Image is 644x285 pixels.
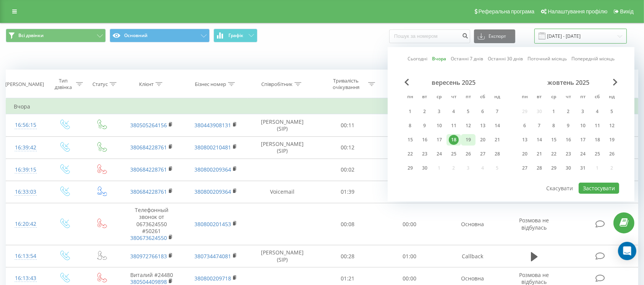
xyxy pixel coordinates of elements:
div: 15 [549,135,559,145]
div: 16:39:42 [14,140,38,155]
a: Останні 7 днів [451,55,483,63]
div: 7 [492,107,502,117]
div: нд 21 вер 2025 р. [490,134,505,146]
div: 21 [534,149,544,159]
a: Вчора [432,55,446,63]
div: сб 11 жовт 2025 р. [590,120,605,131]
div: пн 13 жовт 2025 р. [518,134,532,146]
div: Open Intercom Messenger [618,242,636,260]
div: 23 [420,149,430,159]
div: сб 25 жовт 2025 р. [590,148,605,160]
div: 14 [534,135,544,145]
div: нд 5 жовт 2025 р. [605,106,619,117]
div: ср 17 вер 2025 р. [432,134,447,146]
abbr: четвер [448,92,460,103]
div: 3 [434,107,444,117]
div: 13 [478,121,488,131]
div: пт 3 жовт 2025 р. [576,106,590,117]
div: нд 19 жовт 2025 р. [605,134,619,146]
span: Previous Month [405,79,409,86]
td: Вчора [6,99,638,114]
div: 18 [592,135,602,145]
div: 5 [607,107,617,117]
div: ср 3 вер 2025 р. [432,106,447,117]
abbr: неділя [606,92,618,103]
a: Останні 30 днів [488,55,523,63]
abbr: середа [548,92,560,103]
td: 00:02 [317,159,379,181]
button: Застосувати [579,183,619,194]
div: вт 23 вер 2025 р. [417,148,432,160]
a: Поточний місяць [527,55,567,63]
div: Тривалість очікування [325,78,366,91]
div: 12 [463,121,473,131]
div: чт 30 жовт 2025 р. [561,162,576,174]
abbr: понеділок [405,92,416,103]
div: нд 7 вер 2025 р. [490,106,505,117]
div: 5 [463,107,473,117]
div: 8 [405,121,415,131]
div: пн 6 жовт 2025 р. [518,120,532,131]
button: Всі дзвінки [6,29,106,42]
div: 9 [420,121,430,131]
div: ср 1 жовт 2025 р. [547,106,561,117]
div: 14 [492,121,502,131]
div: 28 [534,163,544,173]
td: 00:47 [379,114,440,136]
td: 00:12 [317,136,379,159]
div: пт 12 вер 2025 р. [461,120,476,131]
div: 27 [478,149,488,159]
abbr: субота [477,92,489,103]
div: нд 28 вер 2025 р. [490,148,505,160]
div: 17 [578,135,588,145]
td: Телефонный звонок от 0673624550 #50261 [120,203,184,245]
input: Пошук за номером [389,29,470,43]
div: 16:13:54 [14,249,38,264]
div: [PERSON_NAME] [5,81,44,87]
a: 380800209364 [194,188,231,195]
div: пт 19 вер 2025 р. [461,134,476,146]
button: Графік [214,29,257,42]
div: 1 [405,107,415,117]
a: 380684228761 [130,144,167,151]
a: 380443908131 [194,121,231,129]
td: [PERSON_NAME] (SIP) [248,136,317,159]
div: пт 10 жовт 2025 р. [576,120,590,131]
div: 27 [520,163,530,173]
div: Тип дзвінка [52,78,74,91]
div: 13 [520,135,530,145]
div: пт 5 вер 2025 р. [461,106,476,117]
td: 00:08 [317,203,379,245]
div: ср 10 вер 2025 р. [432,120,447,131]
div: чт 11 вер 2025 р. [447,120,461,131]
div: 12 [607,121,617,131]
div: пн 22 вер 2025 р. [403,148,417,160]
span: Розмова не відбулась [519,217,549,231]
div: чт 23 жовт 2025 р. [561,148,576,160]
div: чт 25 вер 2025 р. [447,148,461,160]
div: чт 16 жовт 2025 р. [561,134,576,146]
div: 4 [592,107,602,117]
div: 24 [434,149,444,159]
a: 380684228761 [130,166,167,173]
div: пт 24 жовт 2025 р. [576,148,590,160]
div: 29 [549,163,559,173]
div: вт 28 жовт 2025 р. [532,162,547,174]
div: 21 [492,135,502,145]
div: Співробітник [261,81,293,87]
abbr: четвер [563,92,574,103]
div: ср 22 жовт 2025 р. [547,148,561,160]
div: 18 [449,135,459,145]
td: Callback [440,245,505,267]
button: Експорт [474,29,515,43]
div: нд 26 жовт 2025 р. [605,148,619,160]
div: пн 20 жовт 2025 р. [518,148,532,160]
div: пн 27 жовт 2025 р. [518,162,532,174]
div: вт 2 вер 2025 р. [417,106,432,117]
td: [PERSON_NAME] (SIP) [248,114,317,136]
div: 6 [478,107,488,117]
abbr: п’ятниця [463,92,474,103]
div: 16 [420,135,430,145]
div: ср 29 жовт 2025 р. [547,162,561,174]
div: пн 29 вер 2025 р. [403,162,417,174]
